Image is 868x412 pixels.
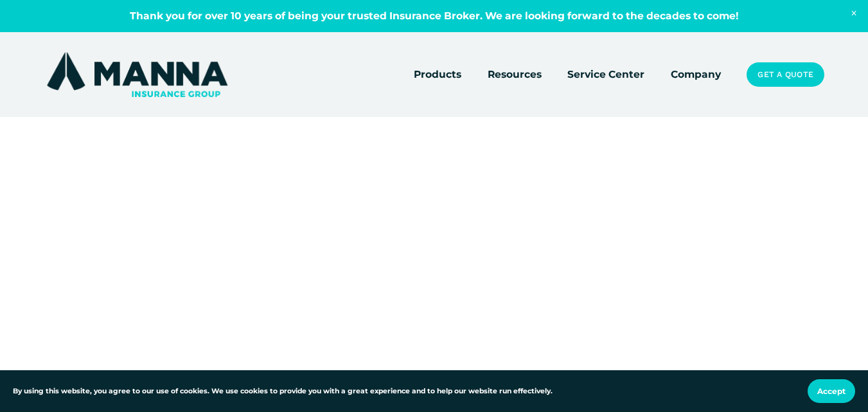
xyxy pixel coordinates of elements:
[567,66,644,84] a: Service Center
[671,66,721,84] a: Company
[44,49,231,100] img: Manna Insurance Group
[808,379,855,403] button: Accept
[747,62,824,86] a: Get a Quote
[414,66,461,82] span: Products
[414,66,461,84] a: folder dropdown
[13,386,553,397] p: By using this website, you agree to our use of cookies. We use cookies to provide you with a grea...
[488,66,542,84] a: folder dropdown
[488,66,542,82] span: Resources
[817,386,846,396] span: Accept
